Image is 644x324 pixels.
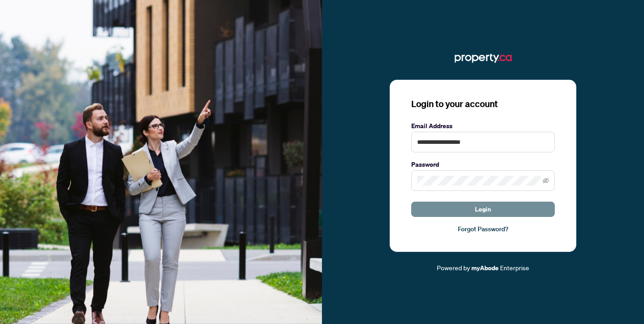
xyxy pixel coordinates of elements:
[411,121,555,131] label: Email Address
[437,264,470,272] span: Powered by
[543,177,549,184] span: eye-invisible
[471,263,499,273] a: myAbode
[500,264,529,272] span: Enterprise
[411,202,555,217] button: Login
[475,202,491,216] span: Login
[411,98,555,110] h3: Login to your account
[411,224,555,234] a: Forgot Password?
[455,51,512,65] img: ma-logo
[411,160,555,169] label: Password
